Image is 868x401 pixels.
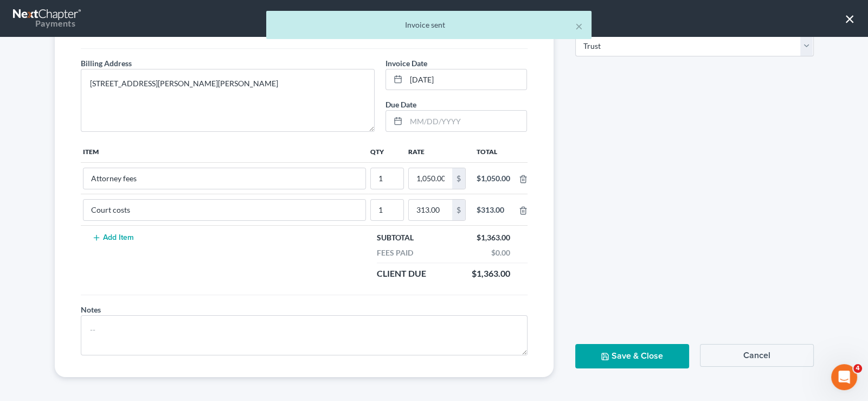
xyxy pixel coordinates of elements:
[371,200,403,220] input: --
[406,111,526,131] input: MM/DD/YYYY
[831,364,857,390] iframe: Intercom live chat
[406,141,468,162] th: Rate
[452,200,465,220] div: $
[468,141,519,162] th: Total
[466,268,516,280] div: $1,363.00
[81,59,132,68] span: Billing Address
[409,200,452,220] input: 0.00
[853,364,862,373] span: 4
[575,20,583,33] button: ×
[371,232,419,243] div: Subtotal
[452,168,465,189] div: $
[275,20,583,30] div: Invoice sent
[368,141,406,162] th: Qty
[486,247,516,258] div: $0.00
[81,141,368,162] th: Item
[845,10,855,27] button: ×
[406,69,526,90] input: MM/DD/YYYY
[81,304,101,315] label: Notes
[477,205,510,215] div: $313.00
[385,99,416,110] label: Due Date
[575,344,689,368] button: Save & Close
[409,168,452,189] input: 0.00
[83,168,365,189] input: --
[13,5,82,31] a: Payments
[477,173,510,184] div: $1,050.00
[371,247,419,258] div: Fees Paid
[700,344,814,367] button: Cancel
[83,200,365,220] input: --
[385,59,427,68] span: Invoice Date
[371,268,432,280] div: Client Due
[471,232,516,243] div: $1,363.00
[371,168,403,189] input: --
[89,233,137,242] button: Add Item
